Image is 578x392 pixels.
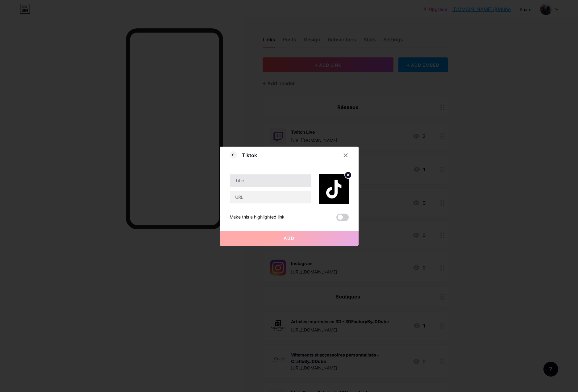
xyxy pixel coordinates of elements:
[319,174,349,204] img: link_thumbnail
[242,152,257,159] div: Tiktok
[220,231,359,246] button: Add
[284,236,295,241] span: Add
[230,191,311,203] input: URL
[230,214,285,221] div: Make this a highlighted link
[230,174,311,187] input: Title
